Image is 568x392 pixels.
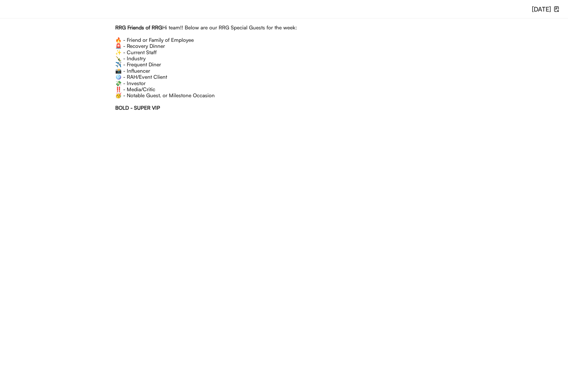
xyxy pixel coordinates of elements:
[8,2,18,15] img: yH5BAEAAAAALAAAAAABAAEAAAIBRAA7
[115,105,160,111] strong: BOLD - SUPER VIP
[532,6,551,12] div: [DATE]
[553,6,560,12] img: file-download-02.svg
[115,25,453,111] div: Hi team!! Below are our RRG Special Guests for the week: 🔥 - Friend or Family of Employee 🚨 - Rec...
[115,24,162,31] strong: RRG Friends of RRG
